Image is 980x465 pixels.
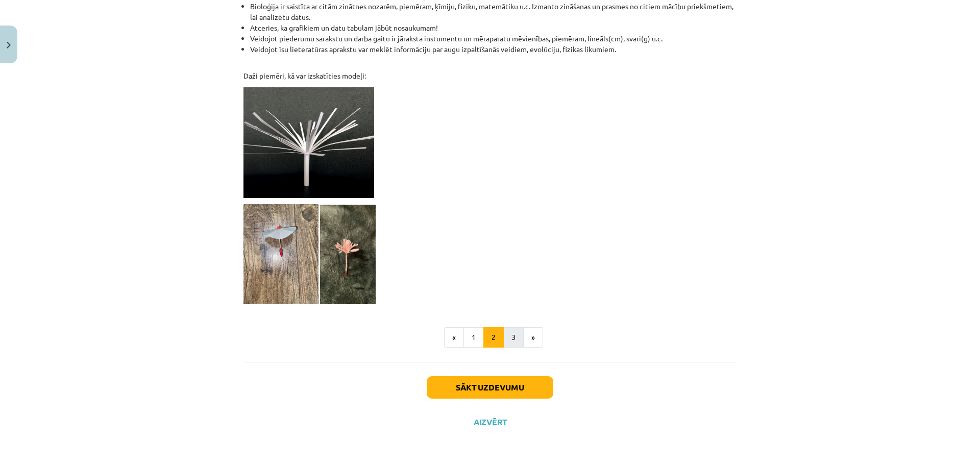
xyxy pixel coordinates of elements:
button: Sākt uzdevumu [427,376,553,399]
li: Atceries, ka grafikiem un datu tabulam jābūt nosaukumam! [250,22,737,33]
li: Veidojot īsu lieteratūras aprakstu var meklēt informāciju par augu izpaltīšanās veidiem, evolūcij... [250,44,737,55]
img: icon-close-lesson-0947bae3869378f0d4975bcd49f059093ad1ed9edebbc8119c70593378902aed.svg [7,42,11,48]
li: Veidojot piederumu sarakstu un darba gaitu ir jāraksta instumentu un mēraparatu mēvienības, piemē... [250,33,737,44]
button: 3 [503,327,524,348]
li: Bioloģija ir saistīta ar citām zinātnes nozarēm, piemēram, ķīmiju, fiziku, matemātiku u.c. Izmant... [250,1,737,22]
p: Daži piemēri, kā var izskatīties modeļi: [243,60,737,81]
button: » [523,327,543,348]
button: Aizvērt [471,417,509,427]
button: « [444,327,464,348]
button: 2 [483,327,504,348]
nav: Page navigation example [243,327,737,348]
button: 1 [463,327,484,348]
